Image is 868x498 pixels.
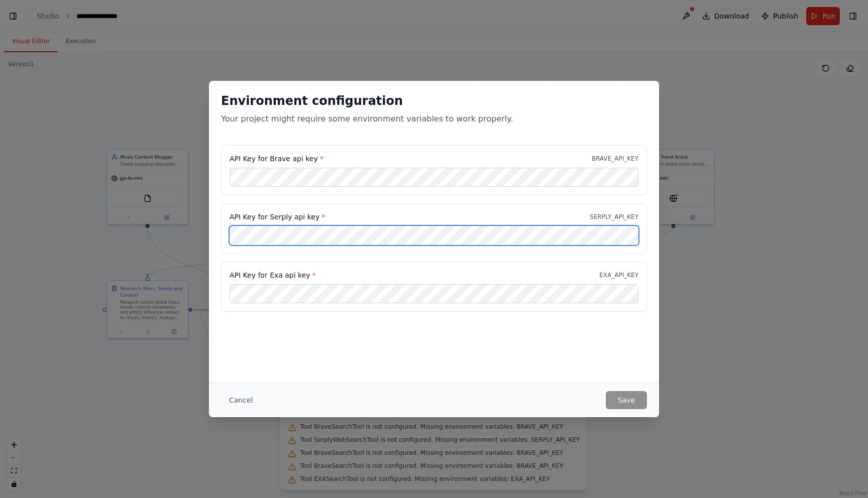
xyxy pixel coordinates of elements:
[599,271,638,279] p: EXA_API_KEY
[590,213,638,221] p: SERPLY_API_KEY
[592,155,638,163] p: BRAVE_API_KEY
[221,113,647,125] p: Your project might require some environment variables to work properly.
[606,391,647,409] button: Save
[230,270,316,280] label: API Key for Exa api key
[221,93,647,109] h2: Environment configuration
[230,212,325,222] label: API Key for Serply api key
[221,391,261,409] button: Cancel
[230,154,323,164] label: API Key for Brave api key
